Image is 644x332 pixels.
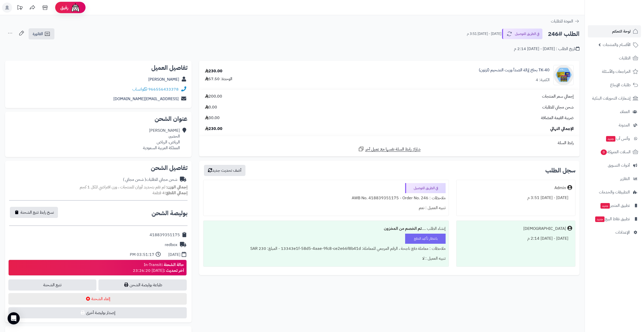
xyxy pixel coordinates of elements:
div: [DATE] - [DATE] 3:51 م [460,193,572,203]
a: المدونة [588,119,641,131]
span: جديد [595,216,605,222]
span: جديد [600,203,610,209]
span: المدونة [619,122,630,129]
a: وآتس آبجديد [588,132,641,145]
a: السلات المتروكة0 [588,146,641,158]
span: الإجمالي النهائي [550,126,574,132]
span: إجمالي سعر المنتجات [542,94,574,99]
div: ملاحظات : معاملة دفع ناجحة ، الرقم المرجعي للمعاملة: 13343e1f-58d5-4aae-9fc8-ce2e66f8b41d - المبل... [206,244,446,254]
a: التطبيقات والخدمات [588,186,641,198]
span: 0 [600,149,607,155]
a: المراجعات والأسئلة [588,65,641,78]
a: شارك رابط السلة نفسها مع عميل آخر [358,146,421,152]
span: 200.00 [205,94,222,99]
a: تتبع الشحنة [8,279,96,291]
div: الكمية: 4 [536,77,550,83]
span: السلات المتروكة [600,148,631,156]
div: الوحدة: 57.50 [205,76,232,82]
span: لم تقم بتحديد أوزان للمنتجات ، وزن افتراضي للكل 1 كجم [80,184,165,190]
a: واتساب [132,86,147,92]
div: In-Transit [DATE] 23:26:20 [133,262,184,274]
span: رفيق [60,5,68,11]
span: العودة للطلبات [551,18,573,24]
div: [DATE] [168,252,180,258]
strong: إجمالي القطع: [165,190,188,196]
a: التقارير [588,173,641,185]
img: 1728164515-%D8%A8%D8%AE%D8%A7%D8%AE%20%D9%81%D9%88%D8%AA%D9%88%D8%B4%D9%88%D8%A800-90x90.png [554,65,573,85]
h2: عنوان الشحن [9,116,188,122]
div: Open Intercom Messenger [8,312,20,324]
div: إنشاء الطلب .... [206,224,446,234]
small: 4 قطعة [153,190,188,196]
button: أضف تحديث جديد [204,165,245,176]
b: تم الخصم من المخزون [384,226,422,232]
button: نسخ رابط تتبع الشحنة [10,207,58,218]
a: الطلبات [588,52,641,64]
a: طلبات الإرجاع [588,79,641,91]
span: 30.00 [205,115,220,121]
strong: حالة الشحنة : [161,262,184,268]
div: تنبيه العميل : لا [206,254,446,263]
div: 230.00 [205,68,222,74]
span: شارك رابط السلة نفسها مع عميل آخر [365,146,421,152]
h2: الطلب #246 [548,29,579,39]
span: تطبيق المتجر [600,202,630,209]
span: ضريبة القيمة المضافة [541,115,574,121]
span: التقارير [620,175,630,182]
span: الطلبات [619,55,631,62]
span: تطبيق نقاط البيع [595,215,630,223]
div: ملاحظات : AWB No. 418839351175 - Order No. 246 [206,193,446,203]
h2: تفاصيل الشحن [9,165,188,171]
span: أدوات التسويق [608,162,630,169]
a: لوحة التحكم [588,25,641,37]
span: جديد [606,136,615,142]
button: إصدار بوليصة أخرى [8,307,187,318]
button: في الطريق للتوصيل [502,29,543,39]
span: لوحة التحكم [612,28,631,35]
div: [DATE] - [DATE] 2:14 م [460,234,572,244]
div: تاريخ الطلب : [DATE] - [DATE] 2:14 م [514,46,579,52]
span: إشعارات التحويلات البنكية [592,95,631,102]
small: [DATE] - [DATE] 3:51 م [467,31,501,36]
h2: تفاصيل العميل [9,65,188,71]
div: redbox [165,242,177,248]
span: ( شحن مجاني ) [123,176,146,183]
span: شحن مجاني للطلبات [542,104,574,110]
div: رابط السلة [201,140,577,146]
a: أدوات التسويق [588,159,641,171]
a: طباعة بوليصة الشحن [98,279,186,291]
strong: إجمالي الوزن: [166,184,188,190]
div: [PERSON_NAME] الحصير، الرياض، الرياض المملكة العربية السعودية [143,128,180,151]
span: المراجعات والأسئلة [602,68,631,75]
span: الفاتورة [33,31,43,37]
strong: آخر تحديث : [164,268,184,274]
span: طلبات الإرجاع [610,81,631,88]
span: الإعدادات [615,229,630,236]
span: 0.00 [205,104,217,110]
a: الإعدادات [588,226,641,238]
div: بانتظار تأكيد الدفع [405,234,446,244]
span: التطبيقات والخدمات [599,189,630,196]
a: العملاء [588,106,641,118]
button: إلغاء الشحنة [8,293,187,305]
a: تحديثات المنصة [13,3,26,14]
div: [DEMOGRAPHIC_DATA] [523,226,566,232]
a: إشعارات التحويلات البنكية [588,92,641,104]
a: 966556433378 [148,86,179,92]
span: 230.00 [205,126,222,132]
h3: سجل الطلب [545,167,575,173]
a: تطبيق نقاط البيعجديد [588,213,641,225]
h2: بوليصة الشحن [152,210,188,216]
a: [PERSON_NAME] [148,76,179,82]
div: 418839351175 [150,232,180,238]
a: TK-40 بخاخ إزالة الصدأ وزيت التشحيم (كرتون) [479,67,550,73]
a: العودة للطلبات [551,18,579,24]
a: تطبيق المتجرجديد [588,200,641,212]
span: وآتس آب [606,135,630,142]
div: في الطريق للتوصيل [405,183,446,193]
div: 03:51:17 PM [130,252,154,258]
img: logo-2.png [610,4,639,14]
span: الأقسام والمنتجات [603,41,631,48]
span: نسخ رابط تتبع الشحنة [20,209,54,215]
